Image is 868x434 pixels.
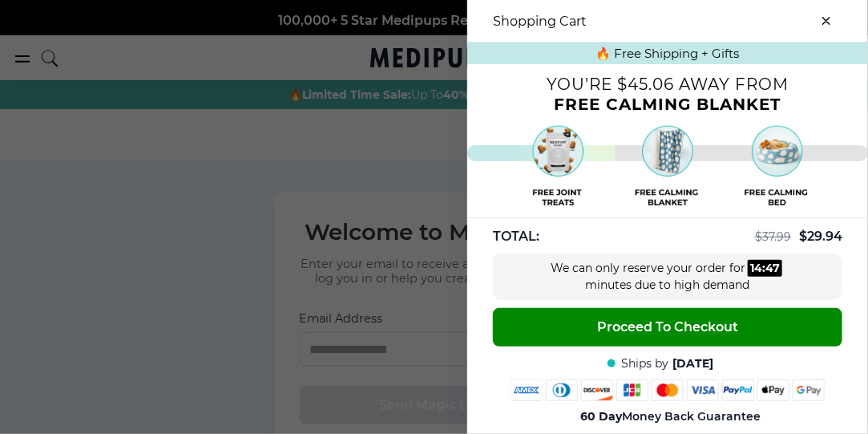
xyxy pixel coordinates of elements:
[616,379,648,401] img: jcb
[622,356,669,371] span: Ships by
[467,120,868,213] img: Free shipping
[765,260,780,277] div: 47
[467,80,868,88] p: You're $45.06 away from
[493,308,842,347] button: Proceed To Checkout
[799,229,842,244] span: $ 29.94
[810,5,842,37] button: close-cart
[546,379,578,401] img: diners-club
[597,319,738,335] span: Proceed To Checkout
[722,379,754,401] img: paypal
[757,379,789,401] img: apple
[581,379,613,401] img: discover
[793,379,825,401] img: google
[652,379,684,401] img: mastercard
[687,379,719,401] img: visa
[511,379,543,401] img: amex
[673,356,714,371] span: [DATE]
[755,229,791,244] span: $ 37.99
[750,260,762,277] div: 14
[547,260,788,294] div: We can only reserve your order for minutes due to high demand
[581,409,623,424] strong: 60 Day
[581,409,761,424] span: Money Back Guarantee
[555,95,781,114] span: Free Calming Blanket
[493,228,539,245] span: TOTAL:
[493,14,587,29] h3: Shopping Cart
[748,260,782,277] div: :
[596,46,740,61] span: 🔥 Free Shipping + Gifts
